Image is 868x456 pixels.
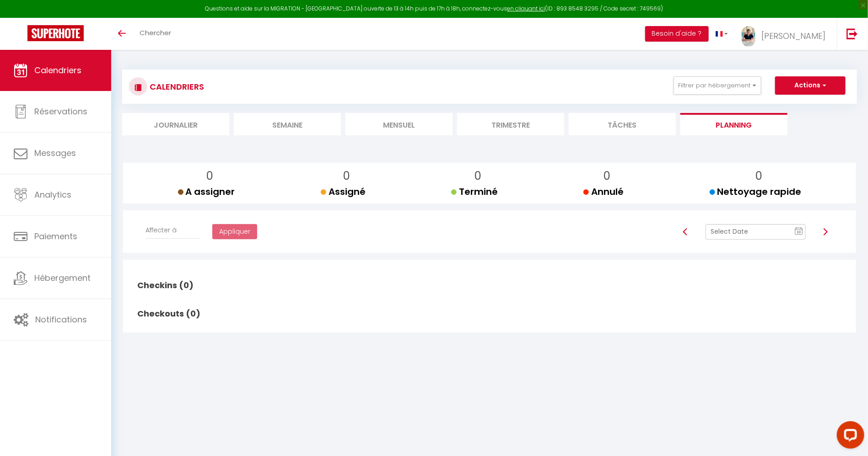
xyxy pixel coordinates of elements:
[680,113,787,135] li: Planning
[34,231,77,242] span: Paiements
[830,418,868,456] iframe: LiveChat chat widget
[591,167,624,185] p: 0
[569,113,676,135] li: Tâches
[328,167,366,185] p: 0
[133,18,178,50] a: Chercher
[34,272,91,284] span: Hébergement
[583,185,624,198] span: Annulé
[822,228,829,236] img: arrow-right3.svg
[507,5,545,12] a: en cliquant ici
[178,185,235,198] span: A assigner
[458,167,498,185] p: 0
[34,106,87,117] span: Réservations
[140,28,171,38] span: Chercher
[717,167,802,185] p: 0
[451,185,498,198] span: Terminé
[234,113,341,135] li: Semaine
[27,25,84,41] img: Super Booking
[34,189,71,200] span: Analytics
[645,26,709,42] button: Besoin d'aide ?
[735,18,837,50] a: ... [PERSON_NAME]
[122,113,229,135] li: Journalier
[457,113,564,135] li: Trimestre
[345,113,453,135] li: Mensuel
[34,64,81,76] span: Calendriers
[682,228,689,236] img: arrow-left3.svg
[710,185,802,198] span: Nettoyage rapide
[846,28,858,39] img: logout
[34,147,76,159] span: Messages
[135,271,203,300] h2: Checkins (0)
[706,224,806,240] input: Select Date
[674,76,761,95] button: Filtrer par hébergement
[775,76,846,95] button: Actions
[321,185,366,198] span: Assigné
[212,224,257,240] button: Appliquer
[742,26,755,47] img: ...
[35,314,87,325] span: Notifications
[135,300,203,328] h2: Checkouts (0)
[797,230,801,234] text: 10
[761,30,825,42] span: [PERSON_NAME]
[185,167,235,185] p: 0
[147,76,204,97] h3: CALENDRIERS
